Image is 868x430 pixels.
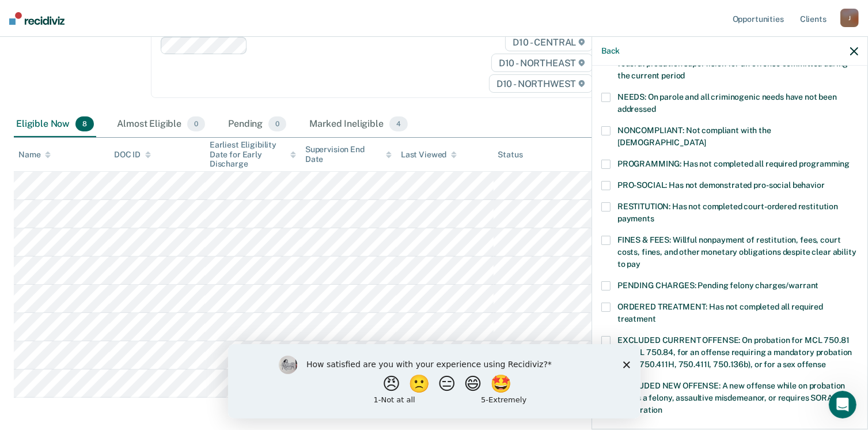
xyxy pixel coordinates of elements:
iframe: Survey by Kim from Recidiviz [228,344,640,418]
button: Back [601,46,620,56]
iframe: Intercom live chat [829,391,856,418]
span: D10 - NORTHEAST [491,54,593,72]
span: PRO-SOCIAL: Has not demonstrated pro-social behavior [617,180,825,190]
span: 0 [268,116,286,131]
span: NEEDS: On parole and all criminogenic needs have not been addressed [617,92,837,114]
div: Pending [226,112,289,137]
div: Name [18,150,51,160]
div: Marked Ineligible [307,112,410,137]
div: J [840,9,859,27]
span: RESTITUTION: Has not completed court-ordered restitution payments [617,202,838,223]
div: Almost Eligible [115,112,207,137]
span: ORDERED TREATMENT: Has not completed all required treatment [617,302,823,323]
span: 4 [389,116,408,131]
span: D10 - NORTHWEST [489,74,593,93]
span: D10 - CENTRAL [505,33,593,51]
span: FINES & FEES: Willful nonpayment of restitution, fees, court costs, fines, and other monetary obl... [617,235,856,269]
div: Status [498,150,523,160]
span: 0 [187,116,205,131]
div: Last Viewed [401,150,457,160]
img: Recidiviz [9,12,65,25]
span: EXCLUDED CURRENT OFFENSE: On probation for MCL 750.81 or MCL 750.84, for an offense requiring a m... [617,335,852,369]
span: NONCOMPLIANT: Not compliant with the [DEMOGRAPHIC_DATA] [617,126,771,147]
div: Supervision End Date [305,145,392,164]
span: PENDING CHARGES: Pending felony charges/warrant [617,281,818,290]
div: Eligible Now [14,112,96,137]
div: Earliest Eligibility Date for Early Discharge [210,140,296,169]
span: 8 [75,116,94,131]
span: EXCLUDED NEW OFFENSE: A new offense while on probation that is a felony, assaultive misdemeanor, ... [617,381,845,414]
span: PROGRAMMING: Has not completed all required programming [617,159,850,168]
div: DOC ID [114,150,151,160]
